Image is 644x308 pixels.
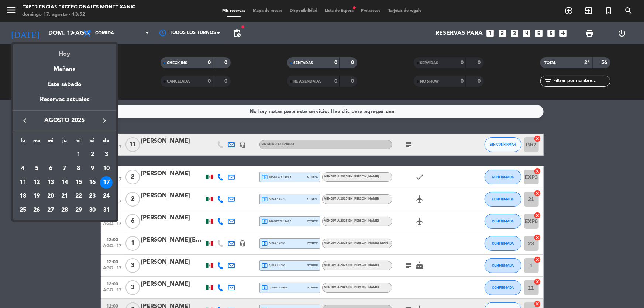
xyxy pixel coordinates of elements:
[17,162,29,175] div: 4
[17,190,29,203] div: 18
[86,203,100,217] td: 30 de agosto de 2025
[100,162,113,175] div: 10
[31,162,43,175] div: 5
[31,176,43,189] div: 12
[99,148,113,162] td: 3 de agosto de 2025
[86,204,99,217] div: 30
[58,204,71,217] div: 28
[44,190,57,203] div: 20
[58,136,72,148] th: jueves
[72,204,85,217] div: 29
[100,204,113,217] div: 31
[58,203,72,217] td: 28 de agosto de 2025
[99,136,113,148] th: domingo
[99,176,113,190] td: 17 de agosto de 2025
[58,190,72,204] td: 21 de agosto de 2025
[20,116,29,125] i: keyboard_arrow_left
[44,136,58,148] th: miércoles
[58,162,72,176] td: 7 de agosto de 2025
[99,203,113,217] td: 31 de agosto de 2025
[86,148,99,161] div: 2
[16,162,30,176] td: 4 de agosto de 2025
[30,136,44,148] th: martes
[16,203,30,217] td: 25 de agosto de 2025
[86,162,99,175] div: 9
[72,190,86,204] td: 22 de agosto de 2025
[44,176,58,190] td: 13 de agosto de 2025
[86,148,100,162] td: 2 de agosto de 2025
[44,162,57,175] div: 6
[72,162,85,175] div: 8
[72,190,85,203] div: 22
[16,190,30,204] td: 18 de agosto de 2025
[58,190,71,203] div: 21
[100,176,113,189] div: 17
[30,190,44,204] td: 19 de agosto de 2025
[72,136,86,148] th: viernes
[30,162,44,176] td: 5 de agosto de 2025
[86,162,100,176] td: 9 de agosto de 2025
[13,59,116,74] div: Mañana
[100,190,113,203] div: 24
[13,44,116,59] div: Hoy
[44,162,58,176] td: 6 de agosto de 2025
[58,162,71,175] div: 7
[18,116,31,125] button: keyboard_arrow_left
[16,148,72,162] td: AGO.
[86,176,100,190] td: 16 de agosto de 2025
[30,203,44,217] td: 26 de agosto de 2025
[72,176,85,189] div: 15
[86,136,100,148] th: sábado
[86,190,100,204] td: 23 de agosto de 2025
[72,148,86,162] td: 1 de agosto de 2025
[99,190,113,204] td: 24 de agosto de 2025
[31,116,98,125] span: agosto 2025
[72,203,86,217] td: 29 de agosto de 2025
[31,190,43,203] div: 19
[16,176,30,190] td: 11 de agosto de 2025
[31,204,43,217] div: 26
[72,148,85,161] div: 1
[98,116,111,125] button: keyboard_arrow_right
[86,176,99,189] div: 16
[17,204,29,217] div: 25
[44,176,57,189] div: 13
[30,176,44,190] td: 12 de agosto de 2025
[17,176,29,189] div: 11
[72,162,86,176] td: 8 de agosto de 2025
[16,136,30,148] th: lunes
[99,162,113,176] td: 10 de agosto de 2025
[100,116,109,125] i: keyboard_arrow_right
[13,95,116,110] div: Reservas actuales
[13,74,116,95] div: Este sábado
[58,176,71,189] div: 14
[44,204,57,217] div: 27
[100,148,113,161] div: 3
[44,203,58,217] td: 27 de agosto de 2025
[44,190,58,204] td: 20 de agosto de 2025
[58,176,72,190] td: 14 de agosto de 2025
[72,176,86,190] td: 15 de agosto de 2025
[86,190,99,203] div: 23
